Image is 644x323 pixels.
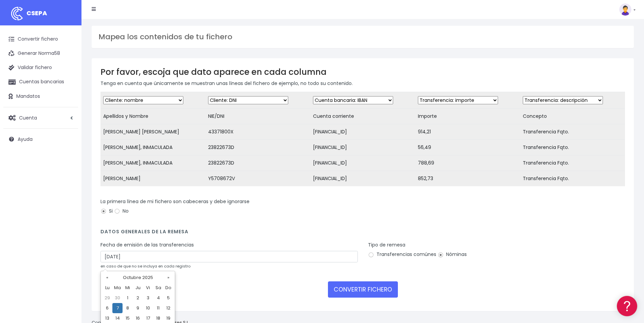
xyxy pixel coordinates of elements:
label: Nóminas [438,251,467,258]
th: Ma [112,283,123,293]
td: [PERSON_NAME] [PERSON_NAME] [100,124,205,140]
label: Si [100,208,113,215]
td: 7 [112,303,123,313]
td: 12 [163,303,173,313]
th: Octubre 2025 [112,273,163,283]
td: 56,49 [415,140,520,155]
th: « [102,273,112,283]
td: Y5708672V [205,171,310,187]
td: 852,73 [415,171,520,187]
label: La primera línea de mi fichero son cabeceras y debe ignorarse [100,198,250,205]
td: 43371800X [205,124,310,140]
th: Vi [143,283,153,293]
td: 914,21 [415,124,520,140]
label: Transferencias comúnes [368,251,436,258]
td: NIE/DNI [205,109,310,124]
td: 788,69 [415,155,520,171]
a: Validar fichero [3,61,78,75]
a: Cuentas bancarias [3,75,78,89]
label: Tipo de remesa [368,241,405,249]
td: 9 [133,303,143,313]
span: Cuenta [19,114,37,121]
span: CSEPA [26,9,47,17]
td: 30 [112,293,123,303]
td: Importe [415,109,520,124]
td: 10 [143,303,153,313]
label: No [114,208,129,215]
a: Convertir fichero [3,32,78,46]
th: Do [163,283,173,293]
small: en caso de que no se incluya en cada registro [100,263,190,269]
td: [FINANCIAL_ID] [310,140,415,155]
a: Mandatos [3,89,78,104]
td: [FINANCIAL_ID] [310,171,415,187]
img: logo [8,5,25,22]
img: profile [619,3,631,16]
label: Fecha de emisión de las transferencias [100,241,194,249]
td: [PERSON_NAME], INMACULADA [100,140,205,155]
h4: Datos generales de la remesa [100,229,625,238]
td: [FINANCIAL_ID] [310,155,415,171]
td: Transferencia Fqto. [520,171,625,187]
th: Mi [123,283,133,293]
button: CONVERTIR FICHERO [328,281,398,298]
td: 11 [153,303,163,313]
span: Ayuda [18,136,33,143]
td: Cuenta corriente [310,109,415,124]
td: 5 [163,293,173,303]
a: Generar Norma58 [3,46,78,61]
td: 8 [123,303,133,313]
td: 4 [153,293,163,303]
a: Ayuda [3,132,78,146]
td: Transferencia Fqto. [520,140,625,155]
th: Sa [153,283,163,293]
td: 3 [143,293,153,303]
td: Concepto [520,109,625,124]
td: 23822673D [205,140,310,155]
td: [PERSON_NAME], INMACULADA [100,155,205,171]
td: [PERSON_NAME] [100,171,205,187]
a: Cuenta [3,111,78,125]
td: [FINANCIAL_ID] [310,124,415,140]
td: 1 [123,293,133,303]
p: Tenga en cuenta que únicamente se muestran unas líneas del fichero de ejemplo, no todo su contenido. [100,80,625,87]
td: 6 [102,303,112,313]
h3: Mapea los contenidos de tu fichero [98,33,627,41]
td: 29 [102,293,112,303]
td: 23822673D [205,155,310,171]
th: Lu [102,283,112,293]
th: » [163,273,173,283]
td: Transferencia Fqto. [520,124,625,140]
td: 2 [133,293,143,303]
td: Transferencia Fqto. [520,155,625,171]
th: Ju [133,283,143,293]
td: Apellidos y Nombre [100,109,205,124]
h3: Por favor, escoja que dato aparece en cada columna [100,67,625,77]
